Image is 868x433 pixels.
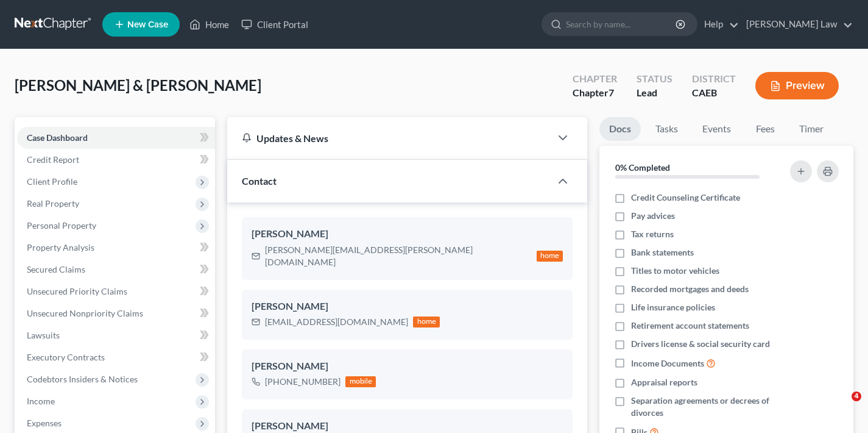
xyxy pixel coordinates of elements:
[615,162,670,173] strong: 0% Completed
[852,392,861,401] span: 4
[599,117,641,141] a: Docs
[17,259,215,281] a: Secured Claims
[127,20,168,29] span: New Case
[27,330,60,340] span: Lawsuits
[631,338,770,350] span: Drivers license & social security card
[698,13,739,35] a: Help
[27,286,127,296] span: Unsecured Priority Claims
[15,76,261,94] span: [PERSON_NAME] & [PERSON_NAME]
[740,13,853,35] a: [PERSON_NAME] Law
[755,72,839,99] button: Preview
[27,132,88,143] span: Case Dashboard
[692,72,736,86] div: District
[265,376,340,388] div: [PHONE_NUMBER]
[235,13,314,35] a: Client Portal
[265,316,408,328] div: [EMAIL_ADDRESS][DOMAIN_NAME]
[242,132,536,145] div: Updates & News
[252,299,563,314] div: [PERSON_NAME]
[609,87,614,98] span: 7
[413,317,440,327] div: home
[252,227,563,242] div: [PERSON_NAME]
[27,352,105,362] span: Executory Contracts
[631,301,715,313] span: Life insurance policies
[345,376,376,387] div: mobile
[827,392,856,421] iframe: Intercom live chat
[646,117,688,141] a: Tasks
[27,308,143,318] span: Unsecured Nonpriority Claims
[573,86,617,100] div: Chapter
[242,175,277,187] span: Contact
[17,281,215,302] a: Unsecured Priority Claims
[17,324,215,346] a: Lawsuits
[631,210,675,222] span: Pay advices
[17,127,215,149] a: Case Dashboard
[631,357,704,370] span: Income Documents
[27,198,79,209] span: Real Property
[573,72,617,86] div: Chapter
[252,359,563,374] div: [PERSON_NAME]
[631,283,749,295] span: Recorded mortgages and deeds
[631,228,674,240] span: Tax returns
[27,176,77,187] span: Client Profile
[17,346,215,368] a: Executory Contracts
[637,72,672,86] div: Status
[631,320,749,332] span: Retirement account statements
[27,242,94,252] span: Property Analysis
[183,13,235,35] a: Home
[27,154,79,165] span: Credit Report
[637,86,672,100] div: Lead
[631,265,719,277] span: Titles to motor vehicles
[566,13,677,35] input: Search by name...
[27,374,138,384] span: Codebtors Insiders & Notices
[693,117,741,141] a: Events
[27,264,85,274] span: Secured Claims
[27,418,62,428] span: Expenses
[265,244,532,268] div: [PERSON_NAME][EMAIL_ADDRESS][PERSON_NAME][DOMAIN_NAME]
[27,220,96,231] span: Personal Property
[537,251,563,262] div: home
[631,246,694,259] span: Bank statements
[631,376,697,388] span: Appraisal reports
[692,86,736,100] div: CAEB
[17,237,215,259] a: Property Analysis
[789,117,833,141] a: Timer
[17,149,215,171] a: Credit Report
[631,395,779,419] span: Separation agreements or decrees of divorces
[631,191,740,204] span: Credit Counseling Certificate
[17,302,215,324] a: Unsecured Nonpriority Claims
[27,396,55,406] span: Income
[746,117,785,141] a: Fees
